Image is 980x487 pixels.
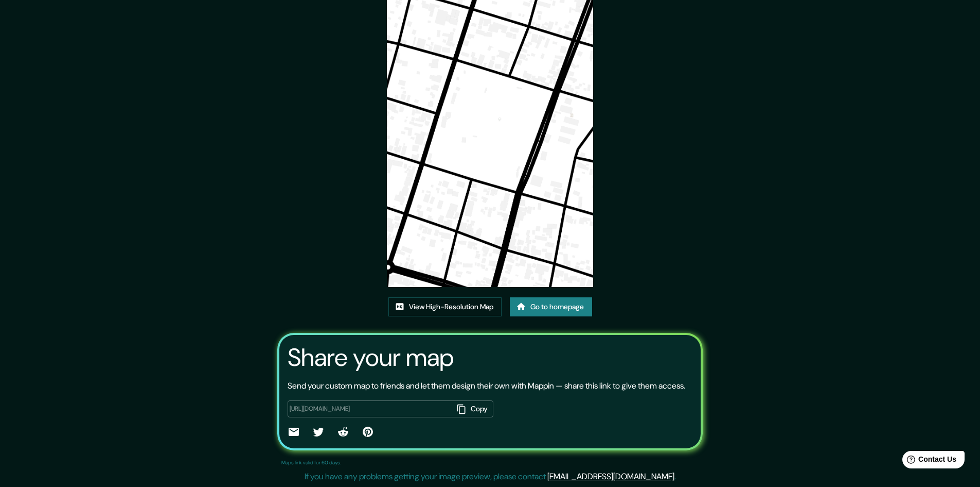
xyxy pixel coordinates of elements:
p: If you have any problems getting your image preview, please contact . [305,471,676,483]
a: View High-Resolution Map [388,297,502,316]
iframe: Help widget launcher [888,447,969,476]
h3: Share your map [288,343,454,372]
p: Send your custom map to friends and let them design their own with Mappin — share this link to gi... [288,380,685,392]
a: [EMAIL_ADDRESS][DOMAIN_NAME] [547,471,674,482]
a: Go to homepage [510,297,592,316]
p: Maps link valid for 60 days. [281,459,341,466]
button: Copy [453,400,493,417]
